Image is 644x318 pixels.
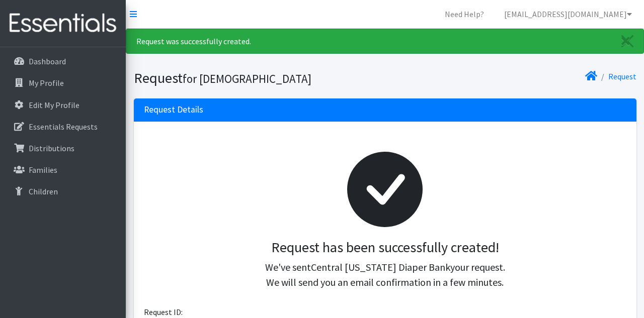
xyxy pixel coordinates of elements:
[29,165,57,175] p: Families
[126,29,644,54] div: Request was successfully created.
[4,117,122,137] a: Essentials Requests
[4,51,122,71] a: Dashboard
[611,29,643,53] a: Close
[29,78,64,88] p: My Profile
[29,143,74,153] p: Distributions
[144,307,183,317] span: Request ID:
[152,239,618,256] h3: Request has been successfully created!
[29,186,58,196] p: Children
[29,122,98,132] p: Essentials Requests
[29,100,79,110] p: Edit My Profile
[311,261,450,273] span: Central [US_STATE] Diaper Bank
[437,4,492,24] a: Need Help?
[4,181,122,201] a: Children
[183,71,311,86] small: for [DEMOGRAPHIC_DATA]
[4,138,122,158] a: Distributions
[4,160,122,180] a: Families
[608,71,636,81] a: Request
[4,73,122,93] a: My Profile
[4,7,122,40] img: HumanEssentials
[152,260,618,290] p: We've sent your request. We will send you an email confirmation in a few minutes.
[496,4,640,24] a: [EMAIL_ADDRESS][DOMAIN_NAME]
[4,95,122,115] a: Edit My Profile
[144,104,203,115] h3: Request Details
[134,69,381,87] h1: Request
[29,56,66,66] p: Dashboard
